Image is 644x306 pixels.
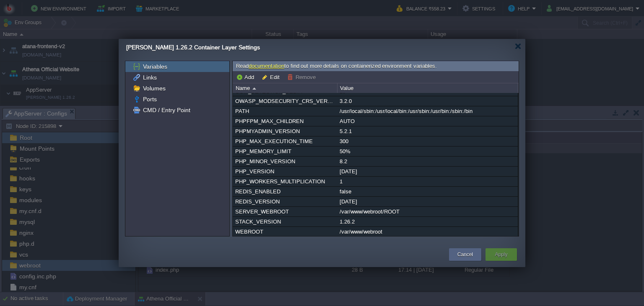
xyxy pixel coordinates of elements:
div: PHP_MEMORY_LIMIT [233,147,337,156]
a: documentation [249,63,284,69]
div: /usr/local/sbin:/usr/local/bin:/usr/sbin:/usr/bin:/sbin:/bin [338,106,517,116]
a: Ports [141,95,158,103]
div: OWASP_MODSECURITY_CRS_VERSION [233,96,337,106]
button: Remove [287,73,318,81]
a: CMD / Entry Point [141,106,192,114]
div: PHP_MINOR_VERSION [233,157,337,166]
div: 3.2.0 [338,96,517,106]
div: 1 [338,177,517,186]
span: [PERSON_NAME] 1.26.2 Container Layer Settings [126,44,260,51]
button: Apply [495,250,507,259]
div: STACK_VERSION [233,217,337,226]
div: 50% [338,147,517,156]
div: 1.26.2 [338,217,517,226]
div: PHP_MAX_EXECUTION_TIME [233,136,337,146]
div: 8.2 [338,157,517,166]
button: Add [236,73,257,81]
div: PHPMYADMIN_VERSION [233,126,337,136]
a: Links [141,74,158,81]
a: Volumes [141,85,167,92]
div: [DATE] [338,197,517,206]
div: PHP_WORKERS_MULTIPLICATION [233,177,337,186]
div: REDIS_ENABLED [233,187,337,196]
div: 5.2.1 [338,126,517,136]
button: Edit [262,73,282,81]
div: [DATE] [338,167,517,176]
div: 300 [338,136,517,146]
div: PATH [233,106,337,116]
div: REDIS_VERSION [233,197,337,206]
div: Read to find out more details on containerized environment variables. [233,61,519,72]
div: AUTO [338,116,517,126]
div: /var/www/webroot [338,227,517,237]
div: Value [338,83,518,93]
div: Name [234,83,337,93]
div: PHPFPM_MAX_CHILDREN [233,116,337,126]
div: WEBROOT [233,227,337,237]
div: /var/www/webroot/ROOT [338,207,517,216]
div: SERVER_WEBROOT [233,207,337,216]
button: Cancel [457,250,473,259]
div: false [338,187,517,196]
a: Variables [141,63,169,70]
div: PHP_VERSION [233,167,337,176]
